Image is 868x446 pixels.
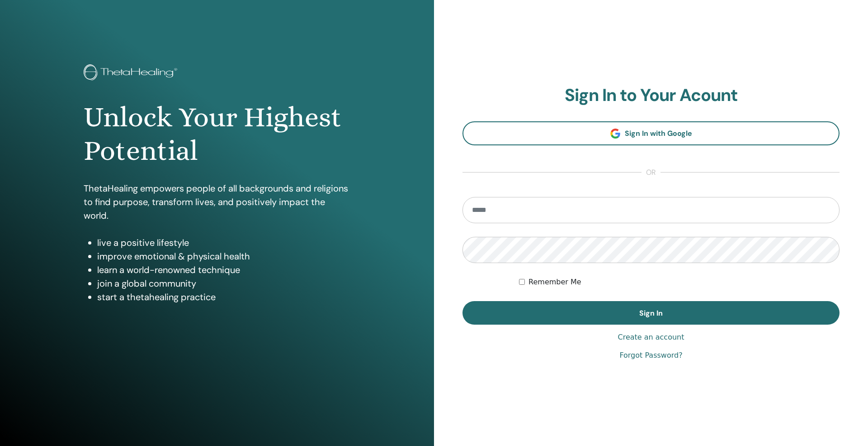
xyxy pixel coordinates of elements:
span: or [642,167,660,178]
li: start a thetahealing practice [97,290,350,304]
li: improve emotional & physical health [97,249,350,263]
a: Create an account [618,332,684,343]
span: Sign In with Google [625,129,692,138]
li: live a positive lifestyle [97,236,350,249]
h1: Unlock Your Highest Potential [84,101,350,168]
p: ThetaHealing empowers people of all backgrounds and religions to find purpose, transform lives, a... [84,182,350,222]
li: learn a world-renowned technique [97,263,350,277]
div: Keep me authenticated indefinitely or until I manually logout [519,277,840,288]
span: Sign In [639,308,663,318]
label: Remember Me [528,277,581,288]
li: join a global community [97,277,350,290]
a: Forgot Password? [619,350,682,361]
button: Sign In [462,301,840,325]
h2: Sign In to Your Acount [462,85,840,106]
a: Sign In with Google [462,121,840,145]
